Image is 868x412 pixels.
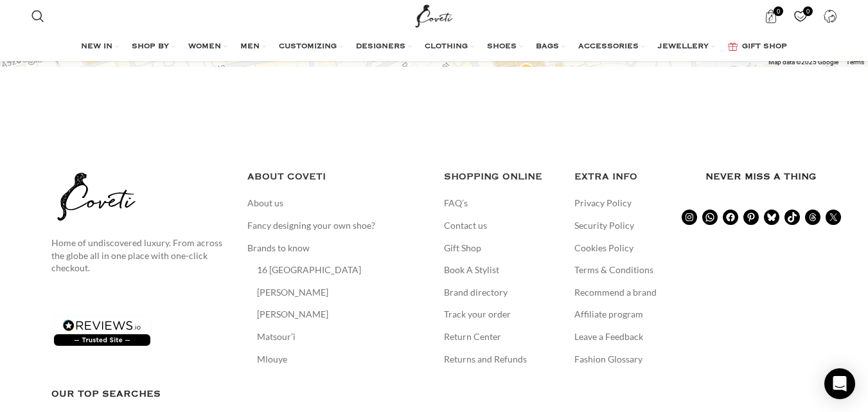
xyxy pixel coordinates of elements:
a: SHOES [487,34,523,60]
span: ACCESSORIES [578,42,639,52]
span: Map data ©2025 Google [768,58,838,66]
span: 0 [774,6,783,16]
a: [PERSON_NAME] [257,308,330,321]
a: 0 [757,3,784,29]
img: GiftBag [728,42,738,51]
h5: EXTRA INFO [574,170,686,184]
a: Recommend a brand [574,286,658,299]
a: Fancy designing your own shoe? [247,219,376,232]
span: CLOTHING [425,42,468,52]
a: JEWELLERY [658,34,715,60]
a: Returns and Refunds [444,353,528,366]
a: About us [247,197,285,210]
span: JEWELLERY [658,42,709,52]
a: Site logo [412,10,456,21]
a: 16 [GEOGRAPHIC_DATA] [257,264,362,276]
h5: SHOPPING ONLINE [444,170,556,184]
span: CUSTOMIZING [279,42,337,52]
a: Cookies Policy [574,242,635,255]
a: Terms & Conditions [574,264,655,276]
a: Fashion Glossary [574,353,644,366]
a: Search [25,3,51,29]
span: NEW IN [81,42,112,52]
a: Book A Stylist [444,264,500,276]
a: BAGS [536,34,565,60]
a: 0 [787,3,813,29]
div: Main navigation [25,34,843,60]
a: Gift Shop [444,242,483,255]
a: MEN [240,34,266,60]
a: Affiliate program [574,308,644,321]
span: BAGS [536,42,559,52]
a: Brands to know [247,242,311,255]
p: Home of undiscovered luxury. From across the globe all in one place with one-click checkout. [51,237,229,274]
a: Return Center [444,330,502,343]
a: Brand directory [444,286,509,299]
a: DESIGNERS [356,34,412,60]
a: Privacy Policy [574,197,633,210]
span: MEN [240,42,260,52]
a: SHOP BY [132,34,175,60]
a: Matsour’i [257,330,297,343]
a: ACCESSORIES [578,34,645,60]
a: WOMEN [188,34,227,60]
h5: ABOUT COVETI [247,170,425,184]
img: coveti-black-logo_ueqiqk.png [51,170,141,224]
a: Contact us [444,219,488,232]
a: [PERSON_NAME] [257,286,330,299]
a: Terms (opens in new tab) [846,58,864,66]
span: SHOP BY [132,42,169,52]
img: reviews-trust-logo-2.png [51,313,153,348]
a: FAQ’s [444,197,469,210]
span: SHOES [487,42,517,52]
a: CUSTOMIZING [279,34,343,60]
h3: Our Top Searches [51,387,229,401]
span: 0 [803,6,813,16]
a: Leave a Feedback [574,330,644,343]
a: CLOTHING [425,34,474,60]
div: My Wishlist [787,3,813,29]
span: GIFT SHOP [742,42,787,52]
a: NEW IN [81,34,119,60]
a: Mlouye [257,353,288,366]
a: Security Policy [574,219,635,232]
a: GIFT SHOP [728,34,787,60]
span: WOMEN [188,42,221,52]
span: DESIGNERS [356,42,405,52]
div: Open Intercom Messenger [824,368,855,399]
a: Track your order [444,308,512,321]
h3: Never miss a thing [705,170,817,184]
